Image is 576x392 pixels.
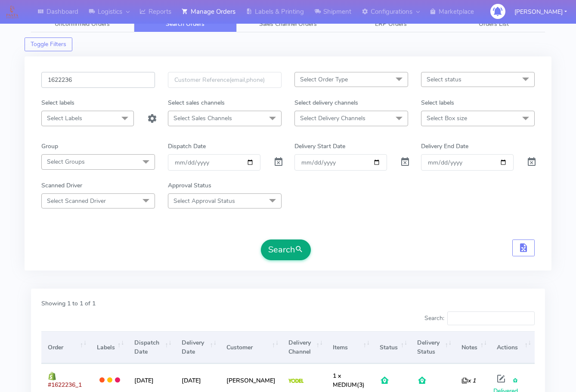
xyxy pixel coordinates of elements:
[41,331,90,364] th: Order: activate to sort column ascending
[261,240,311,260] button: Search
[427,114,467,122] span: Select Box size
[47,158,85,166] span: Select Groups
[294,98,358,107] label: Select delivery channels
[479,20,509,28] span: Orders List
[168,181,211,190] label: Approval Status
[373,331,411,364] th: Status: activate to sort column ascending
[175,331,220,364] th: Delivery Date: activate to sort column ascending
[375,20,407,28] span: ERP Orders
[282,331,326,364] th: Delivery Channel: activate to sort column ascending
[41,98,74,107] label: Select labels
[41,142,58,151] label: Group
[128,331,175,364] th: Dispatch Date: activate to sort column ascending
[41,72,155,88] input: Order Id
[90,331,127,364] th: Labels: activate to sort column ascending
[421,142,468,151] label: Delivery End Date
[31,16,545,32] ul: Tabs
[427,75,461,84] span: Select status
[55,20,110,28] span: Unconfirmed Orders
[47,197,106,205] span: Select Scanned Driver
[48,372,56,380] img: shopify.png
[41,299,96,308] label: Showing 1 to 1 of 1
[421,98,454,107] label: Select labels
[490,331,535,364] th: Actions: activate to sort column ascending
[411,331,455,364] th: Delivery Status: activate to sort column ascending
[168,98,225,107] label: Select sales channels
[508,3,573,21] button: [PERSON_NAME]
[25,37,72,51] button: Toggle Filters
[333,372,357,389] span: 1 x MEDIUM
[173,114,232,122] span: Select Sales Channels
[447,311,535,325] input: Search:
[300,114,365,122] span: Select Delivery Channels
[173,197,235,205] span: Select Approval Status
[294,142,345,151] label: Delivery Start Date
[220,331,282,364] th: Customer: activate to sort column ascending
[168,142,206,151] label: Dispatch Date
[41,181,82,190] label: Scanned Driver
[300,75,348,84] span: Select Order Type
[259,20,317,28] span: Sales Channel Orders
[166,20,204,28] span: Search Orders
[168,72,282,88] input: Customer Reference(email,phone)
[333,372,365,389] span: (3)
[48,381,82,389] span: #1622236_1
[461,376,476,385] i: x 1
[455,331,490,364] th: Notes: activate to sort column ascending
[326,331,373,364] th: Items: activate to sort column ascending
[47,114,82,122] span: Select Labels
[288,379,303,383] img: Yodel
[424,311,535,325] label: Search:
